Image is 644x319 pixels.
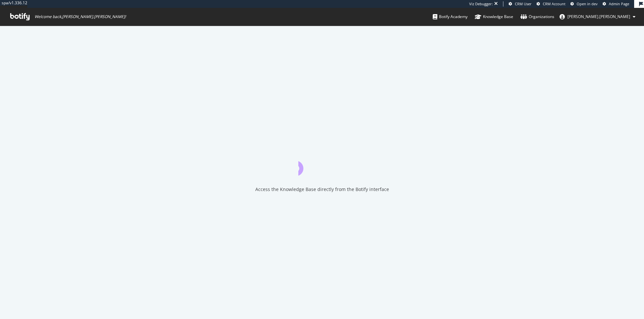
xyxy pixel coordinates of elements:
button: [PERSON_NAME].[PERSON_NAME] [554,11,641,22]
span: Open in dev [577,1,598,6]
div: Botify Academy [433,13,468,20]
span: CRM User [515,1,532,6]
div: Access the Knowledge Base directly from the Botify interface [255,186,389,193]
div: Knowledge Base [475,13,513,20]
a: Open in dev [570,1,598,7]
span: Welcome back, [PERSON_NAME].[PERSON_NAME] ! [34,14,126,19]
span: ryan.flanagan [567,14,630,19]
div: animation [298,152,346,176]
a: Admin Page [603,1,629,7]
a: CRM User [509,1,532,7]
a: Botify Academy [433,8,468,26]
span: CRM Account [543,1,565,6]
a: Organizations [520,8,554,26]
a: CRM Account [537,1,565,7]
a: Knowledge Base [475,8,513,26]
div: Viz Debugger: [469,1,493,7]
span: Admin Page [609,1,629,6]
div: Organizations [520,13,554,20]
